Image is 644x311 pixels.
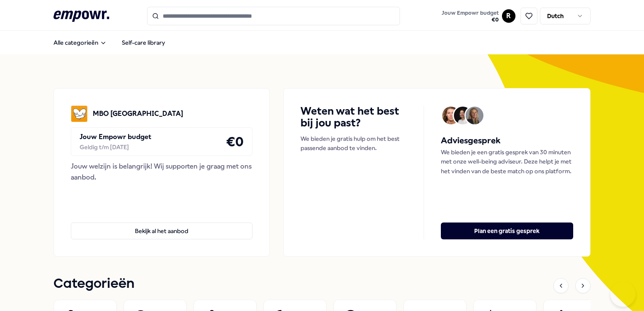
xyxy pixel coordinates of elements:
div: Jouw welzijn is belangrijk! Wij supporten je graag met ons aanbod. [71,161,252,182]
button: Bekijk al het aanbod [71,223,252,239]
img: MBO Amersfoort [71,105,88,122]
div: Geldig t/m [DATE] [80,142,151,152]
img: Avatar [442,107,460,124]
h5: Adviesgesprek [441,134,573,147]
button: Plan een gratis gesprek [441,223,573,239]
iframe: Help Scout Beacon - Open [610,282,636,307]
button: Alle categorieën [47,34,113,51]
p: Jouw Empowr budget [80,131,151,142]
p: MBO [GEOGRAPHIC_DATA] [93,108,183,119]
img: Avatar [454,107,472,124]
h4: Weten wat het best bij jou past? [301,105,406,129]
a: Self-care library [115,34,172,51]
h4: € 0 [226,131,244,152]
span: Jouw Empowr budget [442,10,499,16]
button: R [502,9,515,23]
button: Jouw Empowr budget€0 [440,8,500,25]
input: Search for products, categories or subcategories [147,7,400,25]
img: Avatar [466,107,483,124]
nav: Main [47,34,172,51]
span: € 0 [442,16,499,23]
a: Jouw Empowr budget€0 [438,7,502,25]
p: We bieden je gratis hulp om het best passende aanbod te vinden. [301,134,406,153]
h1: Categorieën [54,273,134,295]
p: We bieden je een gratis gesprek van 30 minuten met onze well-being adviseur. Deze helpt je met he... [441,147,573,176]
a: Bekijk al het aanbod [71,209,252,239]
